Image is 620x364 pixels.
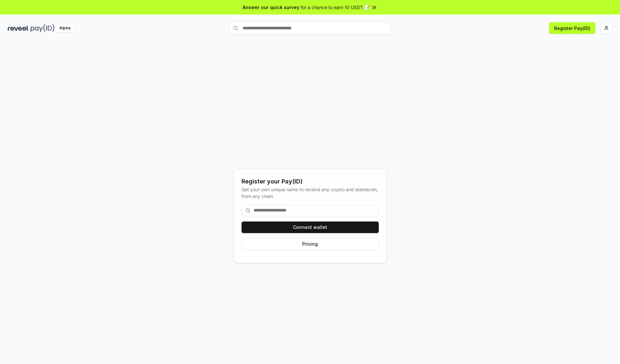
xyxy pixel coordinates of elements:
[31,24,55,32] img: pay_id
[242,186,379,200] div: Get your own unique name to receive any crypto and stablecoin, from any chain
[301,4,370,11] span: for a chance to earn 10 USDT 📝
[243,4,299,11] span: Answer our quick survey
[242,238,379,250] button: Pricing
[56,24,74,32] div: Alpha
[242,177,379,186] div: Register your Pay(ID)
[242,221,379,233] button: Connect wallet
[549,22,595,34] button: Register Pay(ID)
[8,24,29,32] img: reveel_dark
